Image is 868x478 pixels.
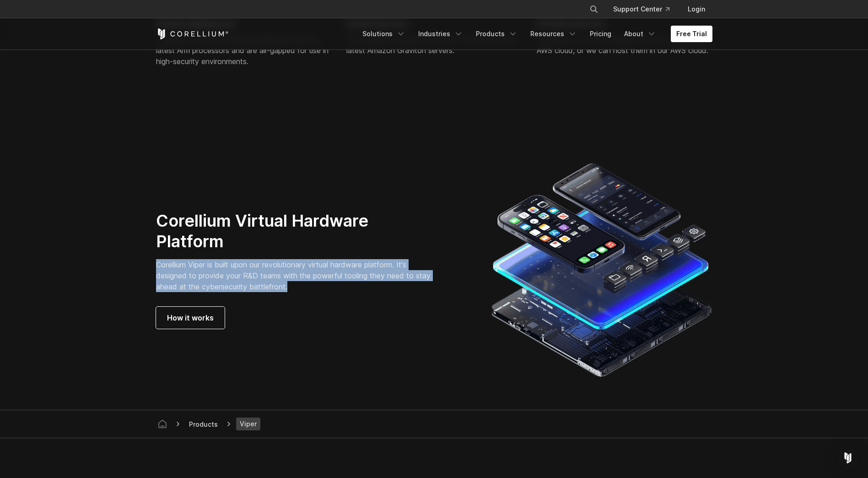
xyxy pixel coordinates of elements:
a: Resources [525,26,582,42]
a: Industries [413,26,469,42]
a: Corellium Home [156,28,229,39]
p: Corellium Viper is built upon our revolutionary virtual hardware platform. It's designed to provi... [156,259,438,292]
a: Free Trial [671,26,712,42]
a: Solutions [357,26,411,42]
a: Pricing [584,26,617,42]
a: Corellium home [154,418,171,430]
a: About [619,26,662,42]
button: Search [586,1,602,17]
div: Corellium server and desktop appliances use the latest Arm processors and are air-gapped for use ... [156,34,332,67]
div: Open Intercom Messenger [837,447,859,469]
div: Products [185,419,221,429]
a: Support Center [606,1,677,17]
div: Navigation Menu [578,1,712,17]
a: Products [470,26,523,42]
img: Corellium Virtual hardware platform for iOS and Android devices [491,159,712,380]
a: How it works [156,307,225,329]
span: Products [185,418,221,430]
a: Login [680,1,712,17]
span: Viper [236,418,260,430]
h2: Corellium Virtual Hardware Platform [156,211,438,252]
span: How it works [167,312,214,323]
div: Navigation Menu [357,26,712,42]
